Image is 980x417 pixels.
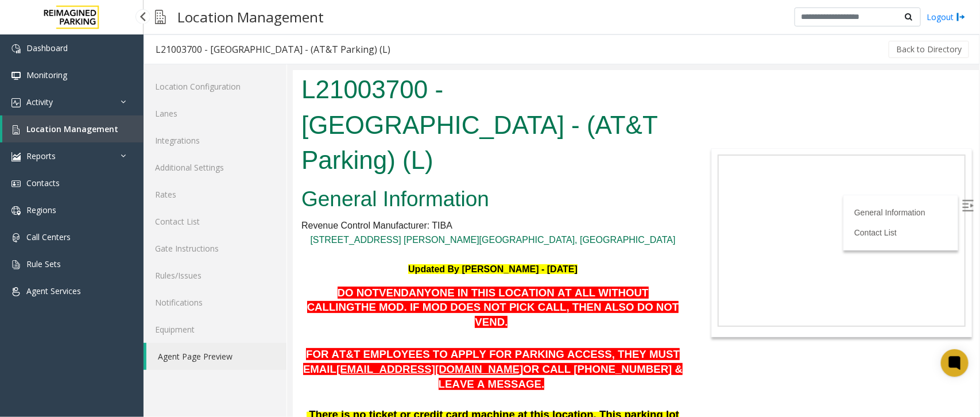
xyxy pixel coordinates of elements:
img: 'icon' [11,287,21,296]
a: Rules/Issues [144,262,286,289]
h3: Location Management [172,3,330,31]
button: Back to Directory [889,41,969,58]
span: Reports [26,150,56,161]
b: Updated By [PERSON_NAME] - [DATE] [115,194,285,204]
span: There is no ticket or credit card machine at this location. This parking lot is only for the AT&T [16,338,386,366]
span: VEND [86,217,116,229]
span: . IF MOD DOES NOT PICK CALL, THEN ALSO DO NOT VEND. [111,231,386,258]
img: 'icon' [11,206,21,215]
span: Rule Sets [26,258,61,269]
a: Agent Page Preview [146,343,286,370]
a: [STREET_ADDRESS] [PERSON_NAME][GEOGRAPHIC_DATA], [GEOGRAPHIC_DATA] [17,165,382,175]
a: Location Management [2,115,144,142]
span: Dashboard [26,43,68,53]
img: 'icon' [11,44,21,53]
a: General Information [561,138,633,147]
img: logout [956,11,966,23]
a: Location Configuration [144,73,286,100]
img: 'icon' [11,125,21,134]
img: 'icon' [11,233,21,242]
span: Monitoring [26,69,67,80]
a: Integrations [144,127,286,154]
a: Lanes [144,100,286,127]
a: Logout [927,11,966,23]
img: 'icon' [11,260,21,269]
span: Call Centers [26,231,71,242]
a: Contact List [144,208,286,235]
a: Notifications [144,289,286,316]
img: 'icon' [11,152,21,161]
span: Activity [26,96,53,107]
span: THE MOD [62,231,111,243]
h2: General Information [9,114,392,144]
span: DO NOT [45,217,87,229]
span: Location Management [26,123,118,134]
div: L21003700 - [GEOGRAPHIC_DATA] - (AT&T Parking) (L) [156,42,390,57]
a: Rates [144,181,286,208]
span: FOR AT&T EMPLOYEES TO APPLY FOR PARKING ACCESS, THEY MUST EMAIL [10,278,387,305]
span: Revenue Control Manufacturer: TIBA [9,150,160,160]
a: Additional Settings [144,154,286,181]
a: Gate Instructions [144,235,286,262]
span: Contacts [26,177,60,188]
img: Open/Close Sidebar Menu [669,130,681,141]
img: pageIcon [155,3,166,31]
img: 'icon' [11,179,21,188]
a: Contact List [561,158,604,167]
a: Equipment [144,316,286,343]
span: OR CALL [PHONE_NUMBER] & LEAVE A MESSAGE. [146,293,390,320]
img: 'icon' [11,71,21,80]
img: 'icon' [11,98,21,107]
span: Agent Services [26,285,81,296]
span: ANYONE IN THIS LOCATION AT ALL WITHOUT CALLING [14,217,356,244]
span: Regions [26,204,56,215]
h1: L21003700 - [GEOGRAPHIC_DATA] - (AT&T Parking) (L) [9,2,392,108]
span: [EMAIL_ADDRESS][DOMAIN_NAME] [44,293,230,305]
